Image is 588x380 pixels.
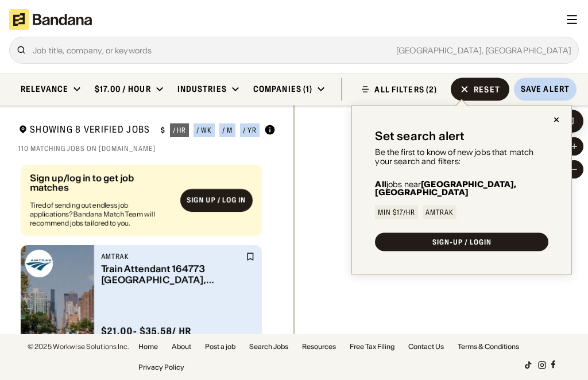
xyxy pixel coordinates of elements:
div: Sign up / Log in [187,196,246,205]
div: ALL FILTERS (2) [374,85,437,93]
a: Terms & Conditions [458,343,519,350]
div: $ 21.00 - $35.58 / hr [101,325,192,337]
div: jobs near [375,180,548,196]
div: Amtrak [101,252,243,261]
div: 110 matching jobs on [DOMAIN_NAME] [18,144,276,153]
div: Be the first to know of new jobs that match your search and filters: [375,147,548,166]
a: Home [138,343,158,350]
b: All [375,179,386,189]
div: Save Alert [521,84,570,94]
div: Industries [177,84,227,94]
div: / hr [173,127,187,134]
div: Train Attendant 164773 [GEOGRAPHIC_DATA], [GEOGRAPHIC_DATA] [101,263,243,285]
div: Tired of sending out endless job applications? Bandana Match Team will recommend jobs tailored to... [30,201,171,228]
div: [GEOGRAPHIC_DATA], [GEOGRAPHIC_DATA] [152,46,571,55]
div: Min $17/hr [378,209,415,216]
div: © 2025 Workwise Solutions Inc. [28,343,129,350]
div: Relevance [21,84,68,94]
div: Reset [474,85,500,93]
a: Contact Us [408,343,444,350]
div: / wk [196,127,212,134]
a: Free Tax Filing [350,343,394,350]
img: Amtrak logo [25,250,53,277]
a: Post a job [205,343,235,350]
div: Amtrak [425,209,454,216]
div: Showing 8 Verified Jobs [18,123,152,138]
a: Search Jobs [249,343,288,350]
div: / yr [243,127,257,134]
div: / m [222,127,233,134]
div: grid [18,160,276,335]
a: Resources [302,343,336,350]
div: Set search alert [375,129,465,142]
div: $17.00 / hour [95,84,151,94]
div: SIGN-UP / LOGIN [432,239,491,246]
b: [GEOGRAPHIC_DATA], [GEOGRAPHIC_DATA] [375,179,516,197]
a: About [172,343,191,350]
img: Bandana logotype [9,9,92,30]
div: $ [161,126,165,135]
div: Companies (1) [253,84,313,94]
div: Sign up/log in to get job matches [30,173,171,201]
div: Job title, company, or keywords [33,46,571,55]
a: Privacy Policy [138,364,184,371]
